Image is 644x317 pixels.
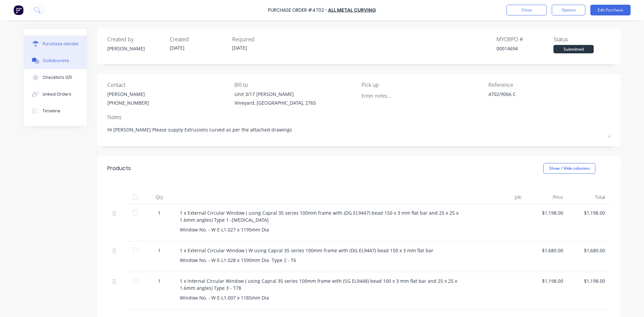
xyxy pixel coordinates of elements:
img: Factory [13,5,23,15]
button: Timeline [24,103,87,119]
div: Reference [488,81,610,89]
div: Collaborate [43,58,69,64]
div: Notes [107,113,610,121]
div: Created by [107,35,164,43]
div: [PERSON_NAME] [107,45,164,52]
div: Vineyard, [GEOGRAPHIC_DATA], 2765 [234,99,316,106]
div: Window No. - W E-L1.028 x 1590mm Dia Type 2 - T6 [180,257,471,264]
div: Window No. - W E-L1.007 x 1185mm Dia [180,294,471,301]
div: 1 [150,277,169,284]
div: Required [232,35,289,43]
div: [PHONE_NUMBER] [107,99,149,106]
div: Qty [144,191,174,204]
div: Contact [107,81,229,89]
textarea: 4702/9066 C [488,91,572,106]
div: MYOB PO # [496,35,553,43]
textarea: Hi [PERSON_NAME] Please supply Extrusions curved as per the attached drawings [107,123,610,138]
input: Enter notes... [362,91,423,101]
div: 00014694 [496,45,553,52]
div: Price [527,191,569,204]
div: $1,680.00 [532,247,563,254]
button: Linked Orders [24,86,87,103]
div: Unit 3/17 [PERSON_NAME] [234,91,316,98]
div: [PERSON_NAME] [107,91,149,98]
div: Submitted [553,45,594,53]
div: Created [170,35,227,43]
div: 1 x External Circular Window ( W using Capral 35 series 100mm frame with (DG EL9447) bead 150 x 3... [180,247,471,254]
div: $1,198.00 [574,209,605,216]
div: Job [476,191,527,204]
button: Edit Purchase [590,5,631,15]
button: Show / Hide columns [543,163,595,174]
div: Status [553,35,610,43]
div: Bill to [234,81,357,89]
div: Checklists 0/0 [43,74,72,81]
div: $1,198.00 [532,209,563,216]
div: $1,198.00 [574,277,605,284]
div: 1 [150,209,169,216]
button: Collaborate [24,52,87,69]
div: Total [569,191,610,204]
div: $1,680.00 [574,247,605,254]
button: Options [552,5,585,15]
div: 1 [150,247,169,254]
a: All Metal Curving [328,7,376,13]
div: Timeline [43,108,60,114]
div: 1 x External Circular Window ( using Capral 35 series 100mm frame with (DG EL9447) bead 150 x 3 m... [180,209,471,223]
div: Linked Orders [43,91,71,97]
div: Pick up [362,81,484,89]
div: Products [107,164,131,172]
div: Purchase details [43,41,78,47]
div: 1 x Internal Circular Window ( using Capral 35 series 100mm frame with (SG EL9448) bead 100 x 3 m... [180,277,471,292]
button: Purchase details [24,36,87,52]
div: Purchase Order #4702 - [268,7,327,14]
div: Window No. - W E-L1.027 x 1195mm Dia [180,226,471,233]
button: Close [506,5,547,15]
div: $1,198.00 [532,277,563,284]
button: Checklists 0/0 [24,69,87,86]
